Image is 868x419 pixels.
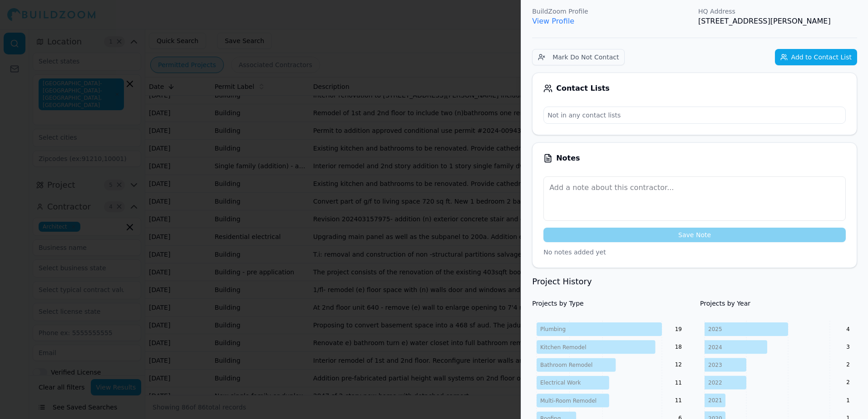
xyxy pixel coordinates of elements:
[532,299,689,308] h4: Projects by Type
[532,7,691,16] p: BuildZoom Profile
[708,344,722,351] tspan: 2024
[532,275,857,288] h3: Project History
[540,326,566,332] tspan: Plumbing
[708,362,722,368] tspan: 2023
[708,397,722,404] tspan: 2021
[543,154,846,163] div: Notes
[846,326,850,332] text: 4
[700,299,857,308] h4: Projects by Year
[675,326,682,332] text: 19
[543,248,846,257] p: No notes added yet
[532,49,625,65] button: Mark Do Not Contact
[708,326,722,332] tspan: 2025
[846,379,850,385] text: 2
[846,397,850,404] text: 1
[698,16,857,27] p: [STREET_ADDRESS][PERSON_NAME]
[708,380,722,386] tspan: 2022
[540,344,586,351] tspan: Kitchen Remodel
[846,361,850,368] text: 2
[675,344,682,350] text: 18
[675,397,682,404] text: 11
[532,17,574,25] a: View Profile
[544,107,845,123] p: Not in any contact lists
[540,398,597,404] tspan: Multi-Room Remodel
[540,380,581,386] tspan: Electrical Work
[698,7,857,16] p: HQ Address
[775,49,857,65] button: Add to Contact List
[540,362,592,368] tspan: Bathroom Remodel
[675,361,682,368] text: 12
[846,344,850,350] text: 3
[543,84,846,93] div: Contact Lists
[675,380,682,386] text: 11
